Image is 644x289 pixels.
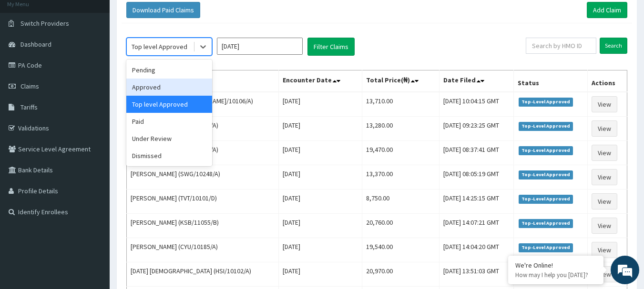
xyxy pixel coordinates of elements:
[587,2,627,18] a: Add Claim
[279,92,362,117] td: [DATE]
[519,146,573,155] span: Top-Level Approved
[526,38,596,54] input: Search by HMO ID
[439,92,513,117] td: [DATE] 10:04:15 GMT
[439,262,513,287] td: [DATE] 13:51:03 GMT
[50,53,160,66] div: Chat with us now
[519,243,573,252] span: Top-Level Approved
[126,147,212,164] div: Dismissed
[513,70,588,92] th: Status
[362,70,439,92] th: Total Price(₦)
[156,5,179,28] div: Minimize live chat window
[515,261,596,269] div: We're Online!
[126,79,212,96] div: Approved
[126,96,212,113] div: Top level Approved
[362,262,439,287] td: 20,970.00
[439,238,513,262] td: [DATE] 14:04:20 GMT
[362,189,439,214] td: 8,750.00
[279,238,362,262] td: [DATE]
[20,40,51,49] span: Dashboard
[279,262,362,287] td: [DATE]
[5,190,182,223] textarea: Type your message and hit 'Enter'
[592,120,617,137] a: View
[519,219,573,228] span: Top-Level Approved
[592,145,617,161] a: View
[519,195,573,203] span: Top-Level Approved
[127,165,279,189] td: [PERSON_NAME] (SWG/10248/A)
[126,2,200,18] button: Download Paid Claims
[126,113,212,130] div: Paid
[515,271,596,279] p: How may I help you today?
[362,141,439,165] td: 19,470.00
[592,193,617,209] a: View
[126,61,212,79] div: Pending
[279,70,362,92] th: Encounter Date
[362,165,439,189] td: 13,370.00
[592,266,617,282] a: View
[439,214,513,238] td: [DATE] 14:07:21 GMT
[127,214,279,238] td: [PERSON_NAME] (KSB/11055/B)
[217,38,303,55] input: Select Month and Year
[439,189,513,214] td: [DATE] 14:25:15 GMT
[439,141,513,165] td: [DATE] 08:37:41 GMT
[362,214,439,238] td: 20,760.00
[362,92,439,117] td: 13,710.00
[20,82,39,90] span: Claims
[55,85,132,181] span: We're online!
[127,189,279,214] td: [PERSON_NAME] (TVT/10101/D)
[126,130,212,147] div: Under Review
[592,218,617,234] a: View
[132,42,187,51] div: Top level Approved
[279,141,362,165] td: [DATE]
[307,38,355,56] button: Filter Claims
[439,117,513,141] td: [DATE] 09:23:25 GMT
[600,38,627,54] input: Search
[439,70,513,92] th: Date Filed
[279,214,362,238] td: [DATE]
[588,70,627,92] th: Actions
[362,117,439,141] td: 13,280.00
[127,262,279,287] td: [DATE] [DEMOGRAPHIC_DATA] (HSI/10102/A)
[519,98,573,106] span: Top-Level Approved
[519,170,573,179] span: Top-Level Approved
[18,48,39,71] img: d_794563401_company_1708531726252_794563401
[592,242,617,258] a: View
[592,96,617,112] a: View
[362,238,439,262] td: 19,540.00
[279,165,362,189] td: [DATE]
[127,238,279,262] td: [PERSON_NAME] (CYU/10185/A)
[439,165,513,189] td: [DATE] 08:05:19 GMT
[279,189,362,214] td: [DATE]
[279,117,362,141] td: [DATE]
[20,103,38,111] span: Tariffs
[592,169,617,185] a: View
[20,19,69,28] span: Switch Providers
[519,122,573,130] span: Top-Level Approved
